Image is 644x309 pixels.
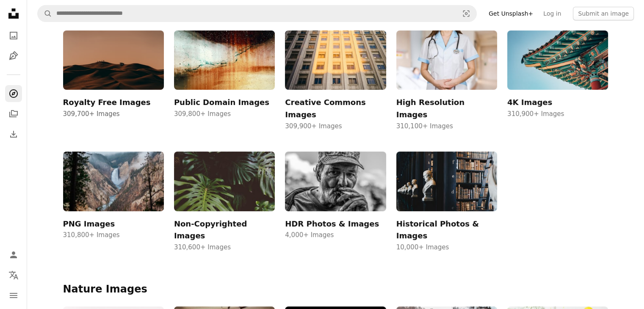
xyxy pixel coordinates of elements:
[285,230,386,240] span: 4,000+ Images
[174,109,275,119] span: 309,800+ Images
[396,30,497,131] a: High Resolution Images310,100+ Images
[456,6,476,22] button: Visual search
[573,7,634,20] button: Submit an image
[63,283,147,295] a: Nature Images
[285,121,386,131] span: 309,900+ Images
[63,30,164,131] a: Royalty Free Images309,700+ Images
[63,109,164,119] span: 309,700+ Images
[396,152,497,252] a: Historical Photos & Images10,000+ Images
[63,152,164,252] a: PNG Images310,800+ Images
[174,152,275,252] a: Non-Copyrighted Images310,600+ Images
[396,97,497,121] h3: High Resolution Images
[396,242,497,252] span: 10,000+ Images
[5,126,22,143] a: Download History
[5,246,22,263] a: Log in / Sign up
[484,7,538,20] a: Get Unsplash+
[285,218,386,230] h3: HDR Photos & Images
[507,30,608,131] a: 4K Images310,900+ Images
[5,105,22,122] a: Collections
[5,85,22,102] a: Explore
[38,6,52,22] button: Search Unsplash
[5,27,22,44] a: Photos
[174,218,275,243] h3: Non-Copyrighted Images
[174,97,275,109] h3: Public Domain Images
[538,7,566,20] a: Log in
[507,97,608,109] h3: 4K Images
[285,30,386,131] a: Creative Commons Images309,900+ Images
[396,121,497,131] span: 310,100+ Images
[5,267,22,284] button: Language
[5,287,22,304] button: Menu
[396,218,497,243] h3: Historical Photos & Images
[63,230,164,240] span: 310,800+ Images
[507,109,608,119] span: 310,900+ Images
[37,5,477,22] form: Find visuals sitewide
[63,97,164,109] h3: Royalty Free Images
[174,242,275,252] span: 310,600+ Images
[174,30,275,131] a: Public Domain Images309,800+ Images
[63,218,164,230] h3: PNG Images
[285,97,386,121] h3: Creative Commons Images
[5,5,22,24] a: Home — Unsplash
[5,47,22,64] a: Illustrations
[285,152,386,252] a: HDR Photos & Images4,000+ Images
